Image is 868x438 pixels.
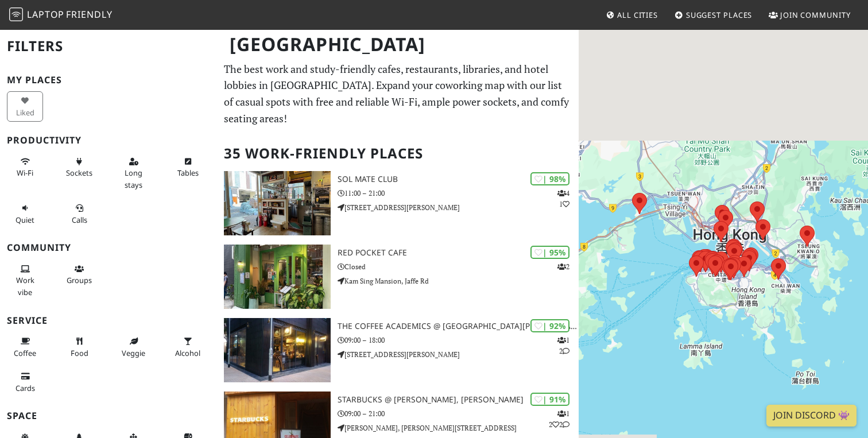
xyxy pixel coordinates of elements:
[170,152,206,183] button: Tables
[338,408,579,419] p: 09:00 – 21:00
[9,5,113,25] a: LaptopFriendly LaptopFriendly
[549,408,569,430] p: 1 2 2
[601,5,662,25] a: All Cities
[71,348,88,358] span: Food
[224,136,572,171] h2: 35 Work-Friendly Places
[224,171,331,235] img: SOL Mate Club
[217,318,579,382] a: The Coffee Academics @ Sai Yuen Lane | 92% 12 The Coffee Academics @ [GEOGRAPHIC_DATA][PERSON_NAM...
[16,275,34,297] span: People working
[72,215,87,225] span: Video/audio calls
[338,349,579,360] p: [STREET_ADDRESS][PERSON_NAME]
[338,423,579,433] p: [PERSON_NAME], [PERSON_NAME][STREET_ADDRESS]
[224,318,331,382] img: The Coffee Academics @ Sai Yuen Lane
[177,168,199,178] span: Work-friendly tables
[766,405,857,427] a: Join Discord 👾
[115,152,152,194] button: Long stays
[61,199,98,229] button: Calls
[530,393,569,406] div: | 91%
[17,168,33,178] span: Stable Wi-Fi
[27,8,64,21] span: Laptop
[170,332,206,362] button: Alcohol
[220,29,576,60] h1: [GEOGRAPHIC_DATA]
[66,168,92,178] span: Power sockets
[61,332,98,362] button: Food
[530,319,569,332] div: | 92%
[530,246,569,259] div: | 95%
[7,152,43,183] button: Wi-Fi
[686,10,753,20] span: Suggest Places
[557,261,569,272] p: 2
[7,135,210,146] h3: Productivity
[338,276,579,286] p: Kam Sing Mansion, Jaffe Rd
[61,259,98,290] button: Groups
[7,367,43,397] button: Cards
[557,188,569,210] p: 4 1
[338,188,579,199] p: 11:00 – 21:00
[7,242,210,253] h3: Community
[9,7,23,21] img: LaptopFriendly
[764,5,855,25] a: Join Community
[338,248,579,258] h3: Red Pocket Cafe
[66,8,112,21] span: Friendly
[7,315,210,326] h3: Service
[175,348,200,358] span: Alcohol
[67,275,92,285] span: Group tables
[217,171,579,235] a: SOL Mate Club | 98% 41 SOL Mate Club 11:00 – 21:00 [STREET_ADDRESS][PERSON_NAME]
[617,10,658,20] span: All Cities
[61,152,98,183] button: Sockets
[115,332,152,362] button: Veggie
[530,172,569,185] div: | 98%
[7,75,210,86] h3: My Places
[338,395,579,405] h3: Starbucks @ [PERSON_NAME], [PERSON_NAME]
[338,202,579,213] p: [STREET_ADDRESS][PERSON_NAME]
[217,245,579,309] a: Red Pocket Cafe | 95% 2 Red Pocket Cafe Closed Kam Sing Mansion, Jaffe Rd
[224,61,572,127] p: The best work and study-friendly cafes, restaurants, libraries, and hotel lobbies in [GEOGRAPHIC_...
[7,332,43,362] button: Coffee
[122,348,145,358] span: Veggie
[557,335,569,356] p: 1 2
[125,168,142,189] span: Long stays
[7,410,210,421] h3: Space
[338,175,579,184] h3: SOL Mate Club
[7,29,210,64] h2: Filters
[338,261,579,272] p: Closed
[670,5,757,25] a: Suggest Places
[14,348,36,358] span: Coffee
[338,321,579,331] h3: The Coffee Academics @ [GEOGRAPHIC_DATA][PERSON_NAME]
[780,10,851,20] span: Join Community
[7,259,43,301] button: Work vibe
[224,245,331,309] img: Red Pocket Cafe
[7,199,43,229] button: Quiet
[338,335,579,346] p: 09:00 – 18:00
[15,215,34,225] span: Quiet
[15,383,35,393] span: Credit cards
